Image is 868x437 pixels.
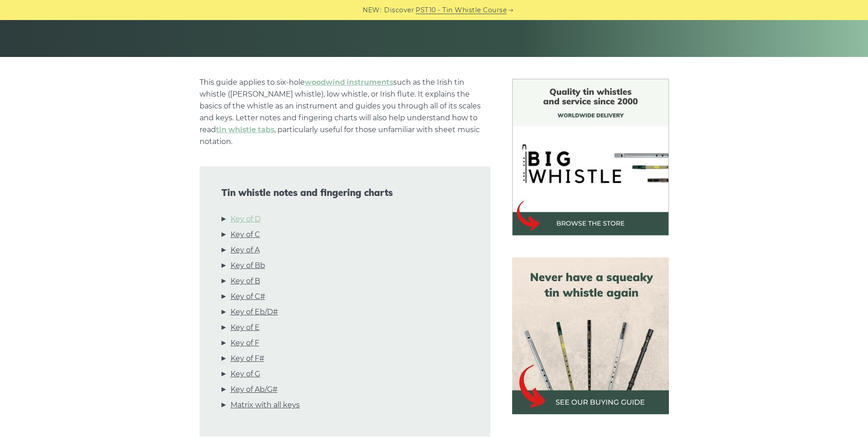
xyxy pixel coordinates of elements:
a: Key of F [231,337,259,349]
span: Discover [384,5,414,15]
a: tin whistle tabs [216,125,274,134]
a: Matrix with all keys [231,399,300,411]
a: Key of Eb/D# [231,306,278,318]
span: NEW: [363,5,381,15]
a: Key of Bb [231,260,265,272]
span: Tin whistle notes and fingering charts [221,187,468,198]
a: Key of A [231,244,260,256]
img: BigWhistle Tin Whistle Store [512,79,669,236]
a: woodwind instruments [305,78,393,87]
a: Key of C# [231,291,265,303]
a: Key of C [231,229,260,241]
a: Key of B [231,275,260,287]
a: Key of E [231,322,260,334]
p: This guide applies to six-hole such as the Irish tin whistle ([PERSON_NAME] whistle), low whistle... [200,77,490,148]
a: Key of G [231,368,260,380]
img: tin whistle buying guide [512,257,669,414]
a: PST10 - Tin Whistle Course [416,5,507,15]
a: Key of F# [231,353,264,365]
a: Key of Ab/G# [231,384,277,396]
a: Key of D [231,213,261,225]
